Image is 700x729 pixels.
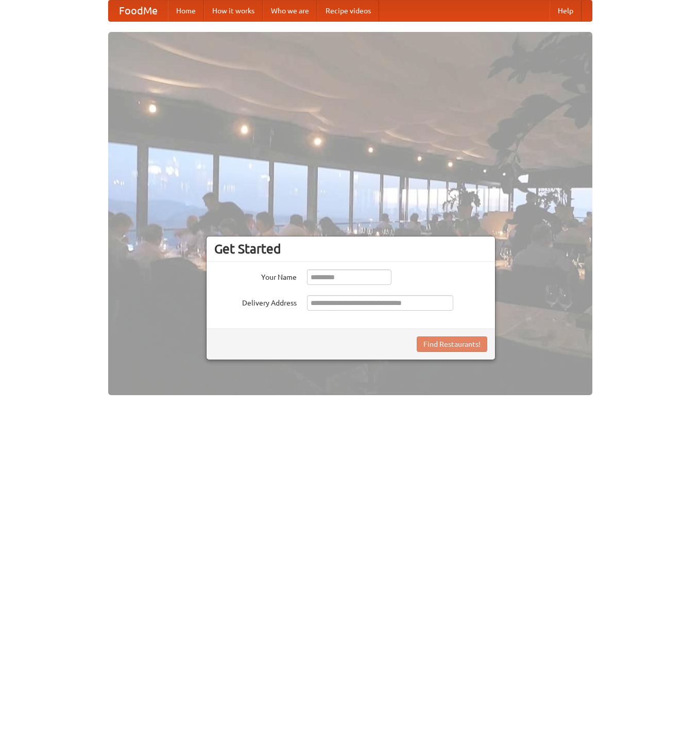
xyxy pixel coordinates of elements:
[109,1,168,21] a: FoodMe
[204,1,263,21] a: How it works
[214,241,487,257] h3: Get Started
[214,269,297,282] label: Your Name
[417,336,487,352] button: Find Restaurants!
[168,1,204,21] a: Home
[263,1,317,21] a: Who we are
[214,295,297,308] label: Delivery Address
[317,1,379,21] a: Recipe videos
[550,1,582,21] a: Help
